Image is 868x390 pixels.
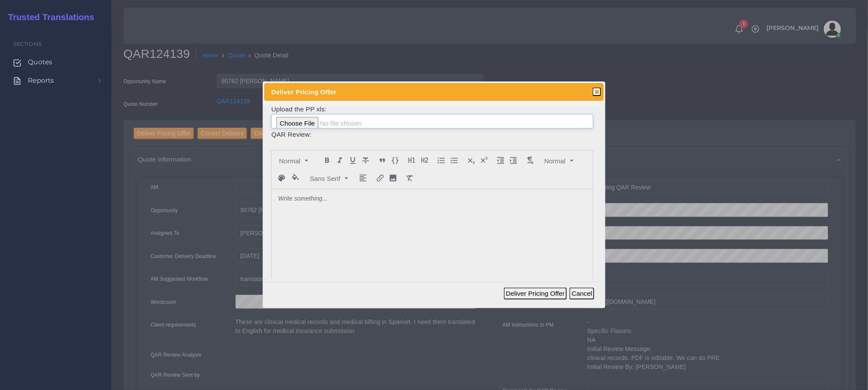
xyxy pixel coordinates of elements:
a: Quotes [6,53,105,71]
span: Quotes [28,57,52,67]
td: QAR Review: [271,129,593,140]
span: Sections [13,41,42,47]
span: Reports [28,76,54,85]
button: Close [593,87,601,96]
span: Deliver Pricing Offer [271,87,564,97]
a: Trusted Translations [2,10,94,24]
button: Deliver Pricing Offer [504,288,567,300]
a: Reports [6,72,105,90]
td: Upload the PP xls: [271,104,593,129]
button: Cancel [569,288,594,300]
h2: Trusted Translations [2,12,94,22]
